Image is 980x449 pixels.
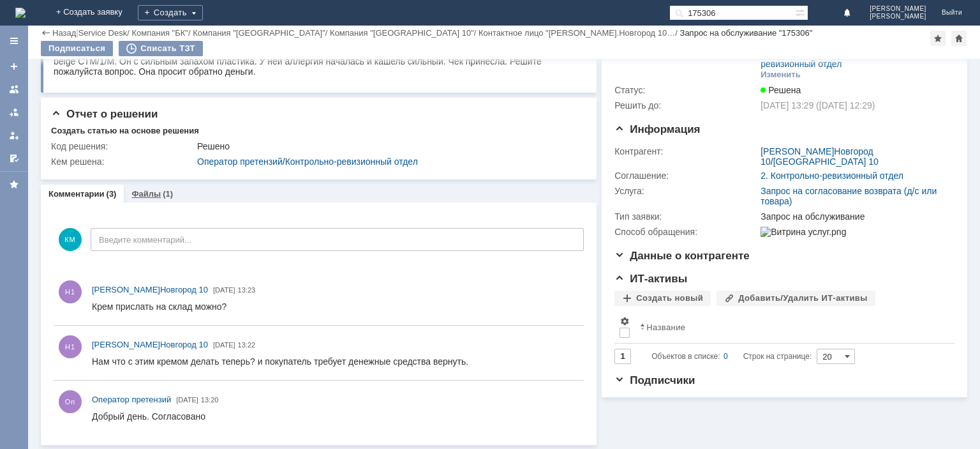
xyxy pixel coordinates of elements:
a: Мои согласования [4,148,24,169]
span: Отчет о решении [51,108,158,120]
a: Запрос на согласование возврата (д/с или товара) [761,186,937,206]
span: [PERSON_NAME]Новгород 10 [92,285,208,294]
img: logo [15,8,26,18]
a: [GEOGRAPHIC_DATA] 10 [773,156,879,167]
a: Компания "[GEOGRAPHIC_DATA]" [193,28,325,38]
div: Запрос на обслуживание "175306" [680,28,813,38]
a: Контактное лицо "[PERSON_NAME].Новгород 10… [479,28,675,38]
a: Перейти на домашнюю страницу [15,8,26,18]
div: / [479,28,679,38]
a: Service Desk [78,28,128,38]
div: / [197,156,579,167]
div: Кем решена: [51,156,195,167]
div: Изменить [761,70,801,80]
span: 13:20 [201,396,219,404]
div: Способ обращения: [614,227,758,237]
span: Настройки [620,316,630,326]
div: (1) [163,189,173,199]
div: Сделать домашней страницей [951,31,967,46]
img: Витрина услуг.png [761,227,846,237]
a: Комментарии [48,189,105,199]
a: [PERSON_NAME]Новгород 10 [92,339,208,351]
a: Компания "[GEOGRAPHIC_DATA] 10" [330,28,474,38]
span: [DATE] [213,341,235,349]
div: (3) [107,189,117,199]
div: Решено [197,141,579,151]
a: Контрольно-ревизионный отдел [285,156,418,167]
div: Контрагент: [614,146,758,156]
a: Файлы [131,189,161,199]
span: [PERSON_NAME] [870,5,926,13]
span: Решена [761,85,801,95]
span: Объектов в списке: [651,352,720,361]
span: [DATE] 13:29 ([DATE] 12:29) [761,100,875,110]
a: Заявки на командах [4,79,24,100]
a: 2. Контрольно-ревизионный отдел [761,171,903,181]
div: | [76,27,78,37]
span: Данные о контрагенте [614,250,750,262]
span: Оператор претензий [92,395,171,404]
a: Оператор претензий [197,156,283,167]
span: [PERSON_NAME]Новгород 10 [92,340,208,349]
div: Создать статью на основе решения [51,126,199,136]
th: Название [635,311,944,344]
span: Подписчики [614,374,695,386]
i: Строк на странице: [651,349,812,364]
div: 0 [724,349,728,364]
div: / [131,28,193,38]
div: Код решения: [51,141,195,151]
div: Название [646,323,685,332]
div: Соглашение: [614,171,758,181]
div: Статус: [614,85,758,95]
span: Информация [614,123,700,135]
a: [PERSON_NAME]Новгород 10 [761,146,873,167]
div: / [193,28,330,38]
div: Добавить в избранное [930,31,946,46]
a: Оператор претензий [92,393,171,406]
span: 13:23 [238,286,256,294]
span: [PERSON_NAME] [870,13,926,20]
a: Создать заявку [4,56,24,77]
div: Услуга: [614,186,758,196]
a: Мои заявки [4,125,24,146]
div: / [761,146,948,167]
span: [DATE] [213,286,235,294]
a: Назад [52,28,76,38]
div: Тип заявки: [614,211,758,222]
span: КМ [59,228,82,251]
div: Запрос на обслуживание [761,211,948,222]
div: / [78,28,132,38]
a: [PERSON_NAME]Новгород 10 [92,284,208,296]
div: Создать [138,5,203,20]
a: Компания "БК" [131,28,188,38]
span: [DATE] [176,396,198,404]
a: Заявки в моей ответственности [4,102,24,123]
span: ИТ-активы [614,273,687,285]
div: Решить до: [614,100,758,110]
div: / [330,28,479,38]
span: Расширенный поиск [795,6,808,18]
span: 13:22 [238,341,256,349]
